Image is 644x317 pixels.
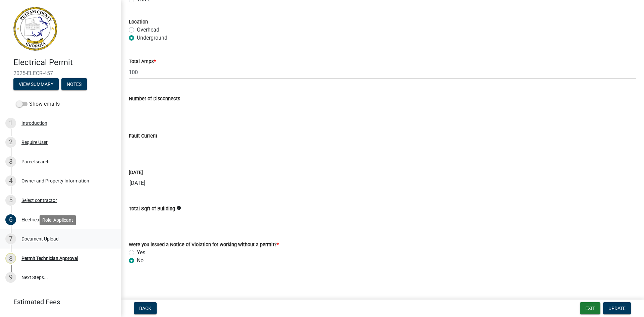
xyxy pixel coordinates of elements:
button: Exit [580,302,600,314]
div: Select contractor [21,198,57,203]
label: Were you issued a Notice of Violation for working without a permit? [129,243,279,247]
div: Role: Applicant [40,215,76,225]
div: 6 [5,214,16,225]
a: Estimated Fees [5,295,110,309]
button: View Summary [13,78,59,90]
button: Notes [61,78,87,90]
label: [DATE] [129,170,143,175]
span: Back [139,306,151,311]
span: Update [608,306,626,311]
label: Underground [137,34,167,42]
label: Fault Current [129,134,157,139]
h4: Electrical Permit [13,58,115,67]
wm-modal-confirm: Summary [13,82,59,87]
div: 7 [5,233,16,244]
div: 1 [5,118,16,128]
div: 8 [5,253,16,264]
div: Electrical [21,217,40,222]
span: 2025-ELECR-457 [13,70,107,76]
div: 9 [5,272,16,283]
div: Require User [21,140,48,145]
div: Parcel search [21,159,50,164]
wm-modal-confirm: Notes [61,82,87,87]
label: Show emails [16,100,60,108]
label: No [137,257,144,265]
label: Yes [137,249,145,257]
label: Overhead [137,26,159,34]
label: Location [129,20,148,24]
div: 2 [5,137,16,148]
div: 5 [5,195,16,206]
div: Document Upload [21,236,59,241]
div: Introduction [21,121,47,125]
label: Total Amps [129,59,156,64]
div: 4 [5,175,16,186]
i: info [176,206,181,210]
button: Back [134,302,157,314]
div: Owner and Property Information [21,178,89,183]
label: Number of Disconnects [129,97,180,101]
div: 3 [5,156,16,167]
label: Total Sqft of Building [129,207,175,211]
img: Putnam County, Georgia [13,7,57,51]
div: Permit Technician Approval [21,256,78,261]
button: Update [603,302,631,314]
